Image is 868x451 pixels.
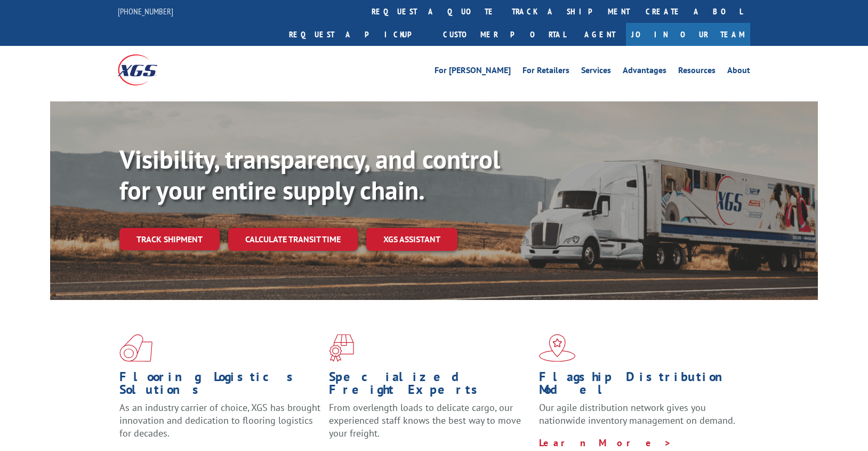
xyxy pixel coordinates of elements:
a: Request a pickup [281,23,435,46]
a: Track shipment [119,228,220,250]
a: About [727,66,750,78]
a: For [PERSON_NAME] [435,66,511,78]
a: Resources [678,66,716,78]
a: Calculate transit time [228,228,358,251]
img: xgs-icon-flagship-distribution-model-red [539,334,576,362]
span: Our agile distribution network gives you nationwide inventory management on demand. [539,401,735,426]
a: [PHONE_NUMBER] [118,6,173,17]
a: XGS ASSISTANT [366,228,457,251]
a: Advantages [623,66,666,78]
h1: Flooring Logistics Solutions [119,370,321,401]
h1: Flagship Distribution Model [539,370,741,401]
b: Visibility, transparency, and control for your entire supply chain. [119,143,500,207]
a: For Retailers [523,66,569,78]
a: Customer Portal [435,23,574,46]
a: Join Our Team [626,23,750,46]
a: Services [581,66,611,78]
span: As an industry carrier of choice, XGS has brought innovation and dedication to flooring logistics... [119,401,320,439]
h1: Specialized Freight Experts [329,370,531,401]
img: xgs-icon-focused-on-flooring-red [329,334,354,362]
p: From overlength loads to delicate cargo, our experienced staff knows the best way to move your fr... [329,401,531,449]
a: Learn More > [539,437,672,449]
a: Agent [574,23,626,46]
img: xgs-icon-total-supply-chain-intelligence-red [119,334,152,362]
